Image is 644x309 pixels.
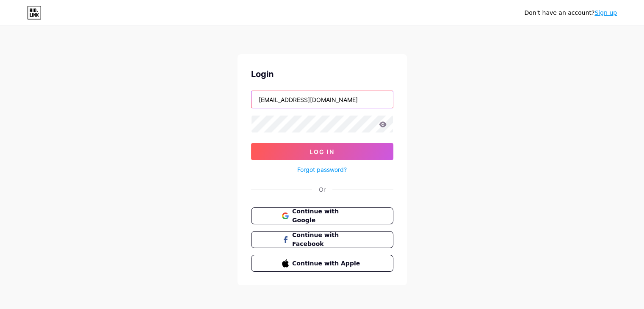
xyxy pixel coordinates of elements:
[251,143,393,160] button: Log In
[594,9,617,16] a: Sign up
[297,165,347,174] a: Forgot password?
[251,207,393,224] button: Continue with Google
[251,231,393,248] button: Continue with Facebook
[251,255,393,272] button: Continue with Apple
[292,259,362,268] span: Continue with Apple
[524,8,617,17] div: Don't have an account?
[292,207,362,225] span: Continue with Google
[251,68,393,80] div: Login
[252,91,393,108] input: Username
[292,231,362,248] span: Continue with Facebook
[310,148,334,155] span: Log In
[319,185,326,194] div: Or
